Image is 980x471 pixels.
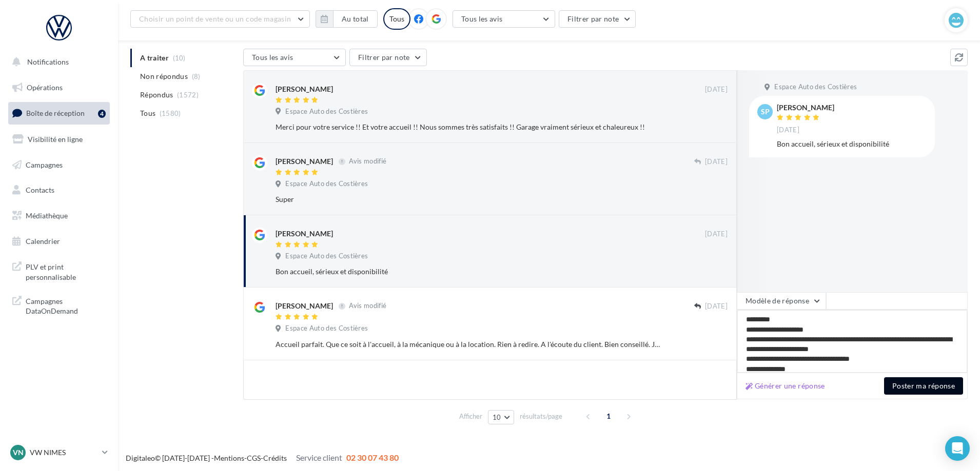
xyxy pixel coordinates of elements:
[6,129,112,150] a: Visibilité en ligne
[13,447,24,458] span: VN
[214,454,244,462] a: Mentions
[30,447,98,458] p: VW NIMES
[6,205,112,227] a: Médiathèque
[263,454,287,462] a: Crédits
[28,135,83,144] span: Visibilité en ligne
[349,49,427,66] button: Filtrer par note
[741,380,829,392] button: Générer une réponse
[8,443,110,462] a: VN VW NIMES
[777,126,799,135] span: [DATE]
[98,110,106,118] div: 4
[705,85,728,94] span: [DATE]
[247,454,261,462] a: CGS
[140,90,173,100] span: Répondus
[884,377,963,395] button: Poster ma réponse
[285,107,368,116] span: Espace Auto des Costières
[27,83,63,92] span: Opérations
[777,104,834,111] div: [PERSON_NAME]
[276,84,333,94] div: [PERSON_NAME]
[26,211,68,220] span: Médiathèque
[520,412,562,421] span: résultats/page
[6,290,112,320] a: Campagnes DataOnDemand
[126,454,399,462] span: © [DATE]-[DATE] - - -
[276,156,333,167] div: [PERSON_NAME]
[140,71,188,81] span: Non répondus
[276,194,661,204] div: Super
[26,237,60,245] span: Calendrier
[276,267,661,277] div: Bon accueil, sérieux et disponibilité
[6,179,112,201] a: Contacts
[285,324,368,333] span: Espace Auto des Costières
[6,256,112,286] a: PLV et print personnalisable
[493,413,501,421] span: 10
[774,83,857,92] span: Espace Auto des Costières
[461,14,503,23] span: Tous les avis
[737,292,826,310] button: Modèle de réponse
[296,453,342,462] span: Service client
[276,301,333,311] div: [PERSON_NAME]
[130,10,310,28] button: Choisir un point de vente ou un code magasin
[945,436,970,461] div: Open Intercom Messenger
[705,230,728,239] span: [DATE]
[6,102,112,124] a: Boîte de réception4
[126,454,155,462] a: Digitaleo
[26,186,54,194] span: Contacts
[349,302,386,310] span: Avis modifié
[140,108,155,118] span: Tous
[761,107,770,117] span: sp
[6,231,112,252] a: Calendrier
[349,157,386,166] span: Avis modifié
[559,10,636,28] button: Filtrer par note
[192,72,201,80] span: (8)
[252,53,293,62] span: Tous les avis
[383,8,410,30] div: Tous
[160,109,181,117] span: (1580)
[488,410,514,424] button: 10
[276,122,661,132] div: Merci pour votre service !! Et votre accueil !! Nous sommes très satisfaits !! Garage vraiment sé...
[177,91,199,99] span: (1572)
[6,154,112,176] a: Campagnes
[27,57,69,66] span: Notifications
[705,157,728,167] span: [DATE]
[139,14,291,23] span: Choisir un point de vente ou un code magasin
[26,160,63,169] span: Campagnes
[777,139,927,149] div: Bon accueil, sérieux et disponibilité
[26,260,106,282] span: PLV et print personnalisable
[316,10,378,28] button: Au total
[285,179,368,189] span: Espace Auto des Costières
[333,10,378,28] button: Au total
[346,453,399,462] span: 02 30 07 43 80
[600,408,617,424] span: 1
[285,252,368,261] span: Espace Auto des Costières
[243,49,346,66] button: Tous les avis
[453,10,555,28] button: Tous les avis
[276,339,661,350] div: Accueil parfait. Que ce soit à l'accueil, à la mécanique ou à la location. Rien à redire. A l'éco...
[276,229,333,239] div: [PERSON_NAME]
[459,412,482,421] span: Afficher
[26,294,106,316] span: Campagnes DataOnDemand
[705,302,728,311] span: [DATE]
[26,109,85,117] span: Boîte de réception
[6,77,112,98] a: Opérations
[6,51,108,73] button: Notifications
